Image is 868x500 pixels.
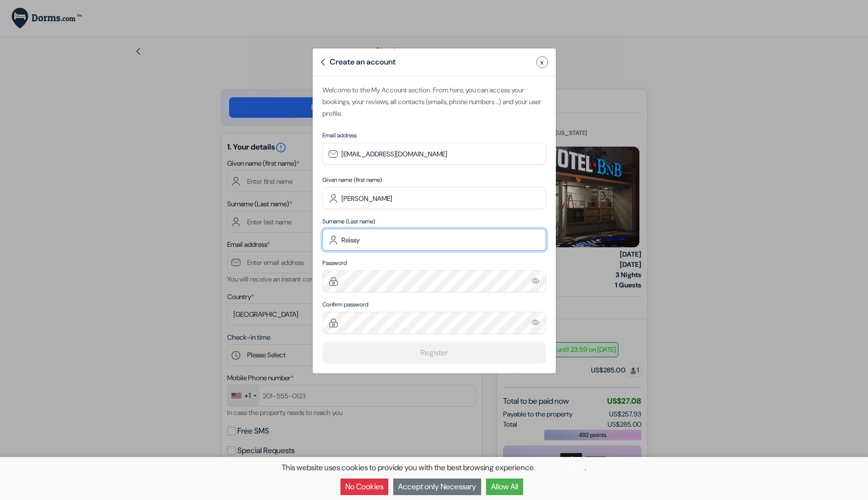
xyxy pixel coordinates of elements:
button: Register [322,342,546,364]
label: Given name (first name) [322,175,546,184]
button: Accept only Necessary [393,478,481,495]
label: Password [322,259,546,267]
a: Privacy Policy. [537,462,585,473]
img: user.svg [328,194,339,203]
button: Close [536,56,548,68]
img: lock.svg [328,318,339,328]
label: Email address [322,131,546,140]
img: user.svg [328,235,339,245]
button: Allow All [486,478,523,495]
img: lock.svg [328,277,339,286]
label: Confirm password [322,300,546,309]
img: email.svg [328,149,338,159]
label: Surname (Last name) [322,217,546,226]
img: eye.svg [531,318,540,326]
span: x [540,57,544,67]
button: No Cookies [340,478,388,495]
p: This website uses cookies to provide you with the best browsing experience. . [5,462,863,474]
span: Welcome to the My Account section. From here, you can access your bookings, your reviews, all con... [322,86,541,118]
img: eye.svg [531,277,540,285]
img: arrow-left.svg [320,59,325,66]
div: Create an account [320,56,396,68]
